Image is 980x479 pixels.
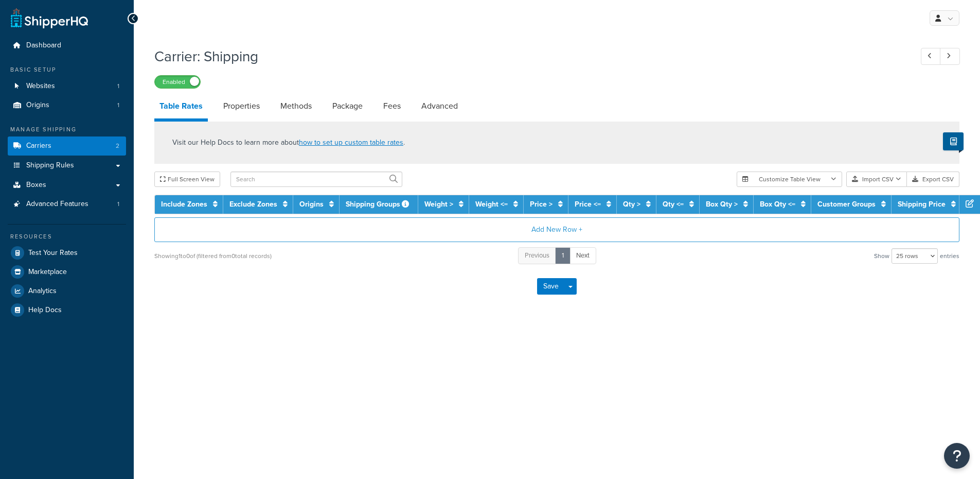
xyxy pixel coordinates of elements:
button: Save [537,278,565,295]
span: Origins [26,101,49,110]
a: Origins1 [8,96,126,115]
a: Next [569,247,596,264]
a: Qty > [623,199,640,210]
div: Basic Setup [8,65,126,74]
div: Manage Shipping [8,125,126,134]
a: Origins [299,199,324,210]
input: Search [230,172,402,187]
a: Boxes [8,176,126,195]
a: Properties [218,94,265,118]
h1: Carrier: Shipping [154,46,902,66]
button: Export CSV [907,172,959,187]
span: Boxes [26,181,46,190]
span: 1 [117,82,119,91]
a: Advanced [416,94,463,118]
a: Price <= [575,199,601,210]
div: Showing 1 to 0 of (filtered from 0 total records) [154,249,272,263]
a: Help Docs [8,301,126,319]
span: Help Docs [28,306,62,315]
a: Price > [530,199,553,210]
a: Qty <= [663,199,684,210]
a: Next Record [940,48,960,65]
span: Marketplace [28,268,67,277]
li: Origins [8,96,126,115]
label: Enabled [155,76,200,88]
button: Add New Row + [154,217,959,242]
a: Weight > [424,199,453,210]
span: 1 [117,101,119,110]
a: Package [327,94,368,118]
span: Shipping Rules [26,161,74,170]
span: Dashboard [26,41,61,50]
button: Open Resource Center [944,443,970,469]
p: Visit our Help Docs to learn more about . [172,137,405,148]
span: Carriers [26,142,51,150]
button: Show Help Docs [943,132,964,150]
a: Fees [378,94,406,118]
span: 1 [117,200,119,209]
li: Websites [8,77,126,96]
a: Shipping Rules [8,156,126,175]
a: Box Qty > [706,199,738,210]
button: Customize Table View [737,172,842,187]
a: Methods [275,94,317,118]
a: Exclude Zones [229,199,277,210]
span: 2 [116,142,119,150]
span: Advanced Features [26,200,88,209]
li: Advanced Features [8,195,126,214]
a: Previous [518,247,556,264]
span: Next [576,250,590,260]
a: Shipping Price [898,199,946,210]
a: 1 [555,247,571,264]
span: Websites [26,82,55,91]
span: Show [874,249,889,263]
a: Customer Groups [817,199,876,210]
a: Table Rates [154,94,208,122]
a: Analytics [8,282,126,300]
a: Carriers2 [8,136,126,156]
a: Dashboard [8,36,126,55]
a: Websites1 [8,77,126,96]
span: Analytics [28,287,57,296]
span: Previous [525,250,549,260]
span: Test Your Rates [28,249,78,258]
button: Full Screen View [154,172,220,187]
span: entries [940,249,959,263]
li: Carriers [8,136,126,156]
a: Previous Record [921,48,941,65]
button: Import CSV [846,172,907,187]
a: Weight <= [475,199,508,210]
th: Shipping Groups [340,195,418,214]
a: Box Qty <= [760,199,795,210]
a: how to set up custom table rates [299,137,403,148]
a: Marketplace [8,263,126,281]
a: Advanced Features1 [8,195,126,214]
a: Include Zones [161,199,207,210]
div: Resources [8,232,126,241]
a: Test Your Rates [8,244,126,262]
